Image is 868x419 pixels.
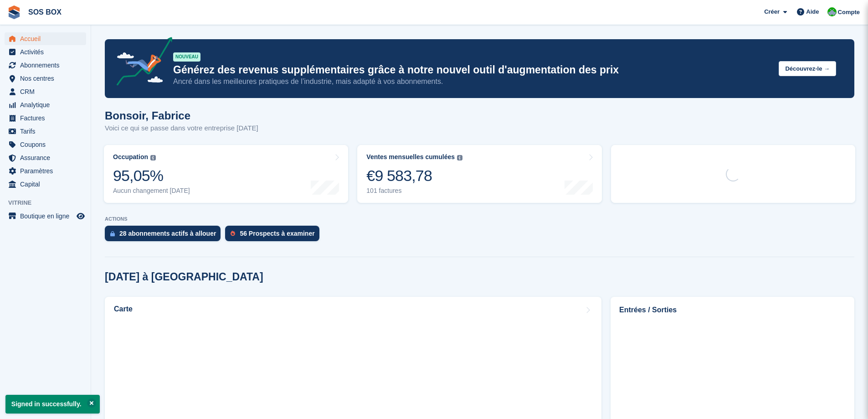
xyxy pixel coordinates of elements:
[150,155,156,160] img: icon-info-grey-7440780725fd019a000dd9b08b2336e03edf1995a4989e88bcd33f0948082b44.svg
[5,165,86,177] a: menu
[5,46,86,58] a: menu
[8,198,91,207] span: Vitrine
[109,37,173,89] img: price-adjustments-announcement-icon-8257ccfd72463d97f412b2fc003d46551f7dbcb40ab6d574587a9cd5c0d94...
[113,153,148,161] div: Occupation
[5,395,100,414] p: Signed in successfully.
[20,210,75,222] span: Boutique en ligne
[20,59,75,72] span: Abonnements
[5,112,86,124] a: menu
[20,151,75,164] span: Assurance
[20,178,75,191] span: Capital
[619,305,846,316] h2: Entrées / Sorties
[105,271,263,283] h2: [DATE] à [GEOGRAPHIC_DATA]
[366,187,462,195] div: 101 factures
[113,166,190,185] div: 95,05%
[20,32,75,45] span: Accueil
[827,7,837,16] img: Fabrice
[20,125,75,138] span: Tarifs
[25,5,65,20] a: SOS BOX
[225,226,324,246] a: 56 Prospects à examiner
[20,72,75,85] span: Nos centres
[231,231,235,236] img: prospect-51fa495bee0391a8d652442698ab0144808aea92771e9ea1ae160a38d050c398.svg
[5,98,86,111] a: menu
[5,59,86,72] a: menu
[113,187,190,195] div: Aucun changement [DATE]
[779,61,836,76] button: Découvrez-le →
[7,5,21,19] img: stora-icon-8386f47178a22dfd0bd8f6a31ec36ba5ce8667c1dd55bd0f319d3a0aa187defe.svg
[20,165,75,177] span: Paramètres
[457,155,462,160] img: icon-info-grey-7440780725fd019a000dd9b08b2336e03edf1995a4989e88bcd33f0948082b44.svg
[240,230,314,237] div: 56 Prospects à examiner
[5,138,86,151] a: menu
[806,7,819,16] span: Aide
[105,226,225,246] a: 28 abonnements actifs à allouer
[5,72,86,85] a: menu
[20,112,75,124] span: Factures
[357,145,601,203] a: Ventes mensuelles cumulées €9 583,78 101 factures
[5,178,86,191] a: menu
[119,230,216,237] div: 28 abonnements actifs à allouer
[5,85,86,98] a: menu
[5,125,86,138] a: menu
[105,109,258,122] h1: Bonsoir, Fabrice
[20,138,75,151] span: Coupons
[173,63,771,77] p: Générez des revenus supplémentaires grâce à notre nouvel outil d'augmentation des prix
[114,305,133,313] h2: Carte
[105,123,258,134] p: Voici ce qui se passe dans votre entreprise [DATE]
[5,210,86,222] a: menu
[20,85,75,98] span: CRM
[20,46,75,58] span: Activités
[5,151,86,164] a: menu
[764,7,780,16] span: Créer
[366,153,455,161] div: Ventes mensuelles cumulées
[838,8,860,17] span: Compte
[20,98,75,111] span: Analytique
[5,32,86,45] a: menu
[105,216,854,222] p: ACTIONS
[104,145,348,203] a: Occupation 95,05% Aucun changement [DATE]
[173,77,771,87] p: Ancré dans les meilleures pratiques de l’industrie, mais adapté à vos abonnements.
[173,52,200,62] div: NOUVEAU
[110,231,115,237] img: active_subscription_to_allocate_icon-d502201f5373d7db506a760aba3b589e785aa758c864c3986d89f69b8ff3...
[366,166,462,185] div: €9 583,78
[75,211,86,222] a: Boutique d'aperçu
